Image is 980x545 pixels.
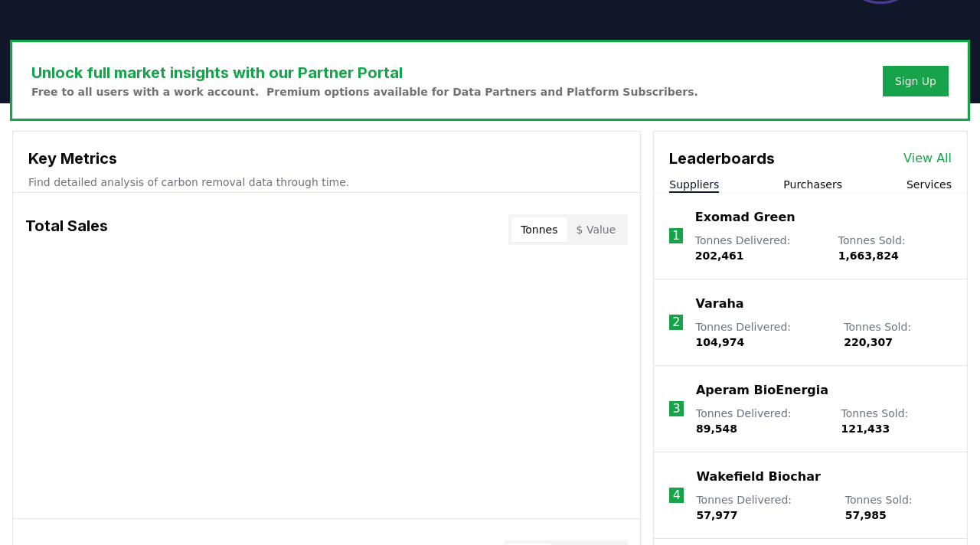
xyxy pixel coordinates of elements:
h3: Leaderboards [669,147,775,170]
h3: Total Sales [25,214,108,245]
p: Tonnes Sold : [844,319,952,350]
p: Tonnes Sold : [841,406,952,436]
button: Tonnes [511,217,567,242]
p: Tonnes Sold : [845,492,952,523]
p: Tonnes Delivered : [696,406,826,436]
span: 220,307 [844,336,893,348]
span: 202,461 [695,250,744,262]
button: Suppliers [669,177,719,192]
p: 1 [672,227,680,245]
p: Tonnes Delivered : [696,492,829,523]
h3: Unlock full market insights with our Partner Portal [31,61,698,84]
span: 89,548 [696,423,737,435]
span: 57,977 [696,509,737,521]
span: 121,433 [841,423,890,435]
a: Exomad Green [695,208,795,227]
p: Tonnes Delivered : [695,233,823,263]
a: Aperam BioEnergia [696,381,828,400]
p: Tonnes Sold : [838,233,952,263]
p: 2 [672,313,680,331]
p: Tonnes Delivered : [695,319,828,350]
button: Sign Up [883,66,949,96]
p: Find detailed analysis of carbon removal data through time. [28,175,625,190]
button: Purchasers [783,177,842,192]
p: 3 [673,400,681,418]
h3: Key Metrics [28,147,625,170]
button: $ Value [567,217,626,242]
span: 57,985 [845,509,887,521]
a: View All [903,149,952,168]
a: Sign Up [895,73,936,89]
span: 1,663,824 [838,250,899,262]
p: Free to all users with a work account. Premium options available for Data Partners and Platform S... [31,84,698,100]
p: 4 [673,486,681,504]
span: 104,974 [695,336,744,348]
a: Varaha [695,295,743,313]
a: Wakefield Biochar [696,468,820,486]
button: Services [906,177,952,192]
